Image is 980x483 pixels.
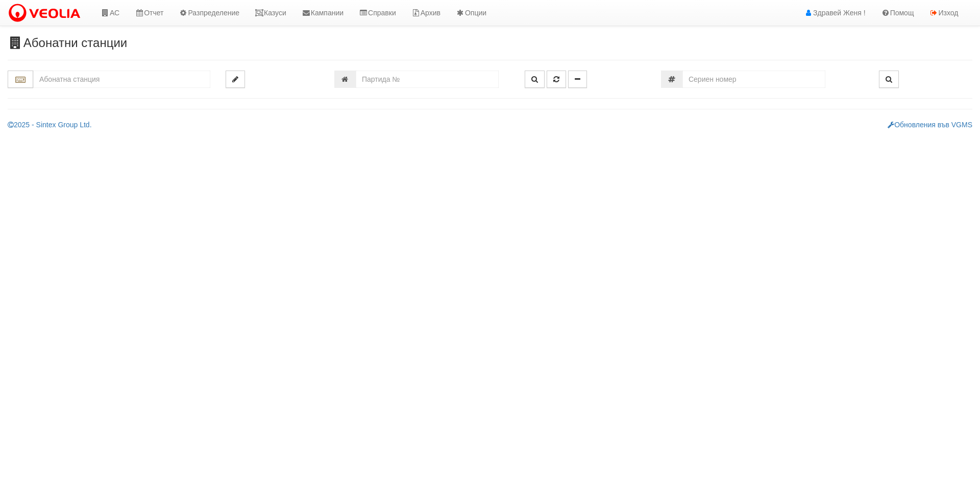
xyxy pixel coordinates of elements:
input: Абонатна станция [33,71,210,88]
h3: Абонатни станции [8,36,972,50]
input: Партида № [356,71,499,88]
input: Сериен номер [682,71,825,88]
a: Обновления във VGMS [888,121,972,129]
a: 2025 - Sintex Group Ltd. [8,121,92,129]
img: VeoliaLogo.png [8,3,85,24]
